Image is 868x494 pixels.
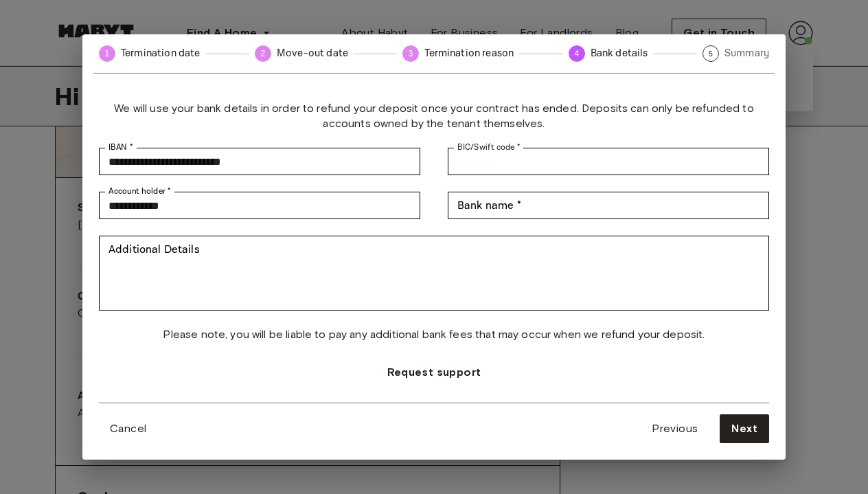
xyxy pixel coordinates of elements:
span: Please note, you will be liable to pay any additional bank fees that may occur when we refund you... [163,327,705,342]
span: Cancel [110,420,146,437]
span: Termination date [121,46,201,60]
span: Next [731,420,757,437]
label: BIC/Swift code * [457,142,521,153]
text: 3 [409,49,413,58]
span: Move-out date [277,46,348,60]
span: Request support [387,364,481,381]
text: 4 [574,49,579,58]
button: Request support [376,359,492,386]
text: 5 [709,49,713,58]
span: Bank details [591,46,648,60]
span: Termination reason [424,46,514,60]
text: 1 [105,49,110,58]
button: Next [720,414,769,443]
button: Previous [641,414,709,443]
span: Previous [652,420,698,437]
span: Summary [724,46,769,60]
text: 2 [261,49,266,58]
span: We will use your bank details in order to refund your deposit once your contract has ended. Depos... [99,101,769,131]
button: Cancel [99,415,157,442]
label: Account holder * [108,186,171,197]
label: IBAN * [108,142,133,153]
